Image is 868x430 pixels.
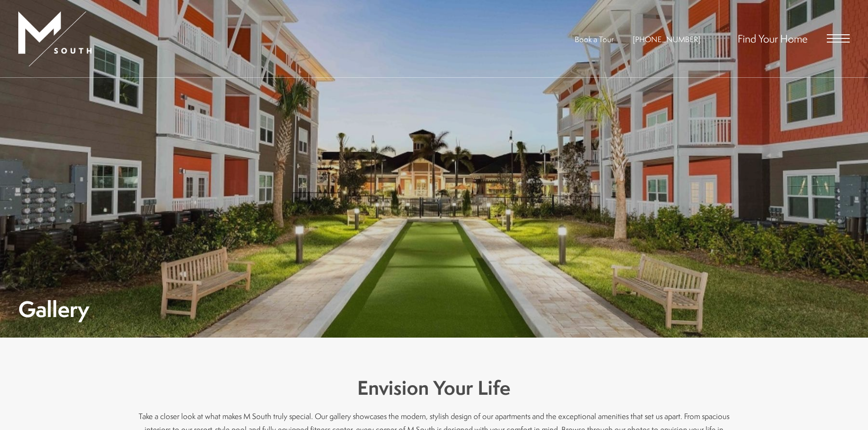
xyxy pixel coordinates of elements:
a: Book a Tour [575,34,614,44]
h3: Envision Your Life [137,374,732,402]
img: MSouth [18,11,92,66]
span: [PHONE_NUMBER] [633,34,701,44]
a: Find Your Home [738,31,808,46]
h1: Gallery [18,299,89,319]
a: Call Us at 813-570-8014 [633,34,701,44]
button: Open Menu [827,34,850,43]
